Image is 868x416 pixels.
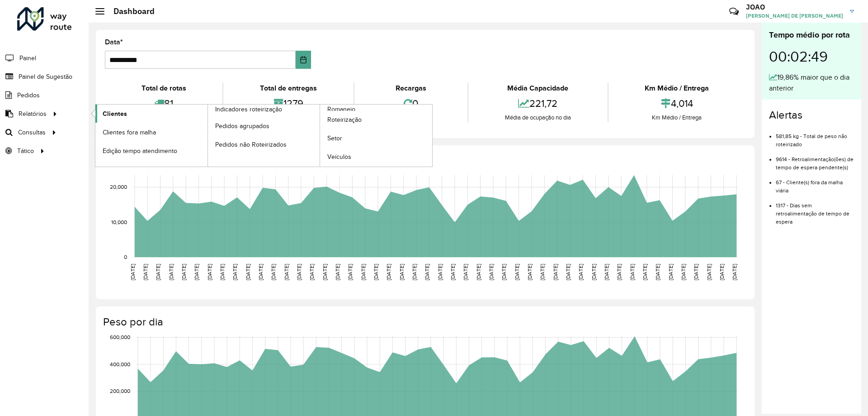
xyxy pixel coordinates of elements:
label: Data [105,37,123,48]
text: [DATE] [411,264,417,280]
span: Clientes [103,109,127,119]
text: [DATE] [373,264,379,280]
div: Total de rotas [107,83,220,94]
button: Choose Date [296,51,311,69]
text: 10,000 [111,219,127,225]
text: [DATE] [360,264,366,280]
div: Km Médio / Entrega [611,113,743,122]
div: Tempo médio por rota [769,29,854,41]
text: [DATE] [424,264,430,280]
text: [DATE] [591,264,597,280]
text: [DATE] [719,264,725,280]
text: [DATE] [539,264,545,280]
div: 1279 [226,94,351,113]
span: Romaneio [327,105,355,114]
div: Média Capacidade [471,83,605,94]
text: [DATE] [655,264,660,280]
text: [DATE] [462,264,468,280]
text: 400,000 [110,361,130,367]
div: Média de ocupação no dia [471,113,605,122]
text: [DATE] [450,264,456,280]
a: Roteirização [320,111,432,129]
text: [DATE] [142,264,148,280]
a: Clientes [95,105,208,123]
a: Veículos [320,148,432,166]
text: [DATE] [322,264,328,280]
text: [DATE] [488,264,494,280]
span: [PERSON_NAME] DE [PERSON_NAME] [746,12,843,20]
text: [DATE] [296,264,302,280]
span: Tático [17,146,34,156]
div: 221,72 [471,94,605,113]
div: 0 [357,94,465,113]
h4: Peso por dia [103,316,745,329]
h3: JOAO [746,3,843,11]
div: 4,014 [611,94,743,113]
text: [DATE] [181,264,187,280]
text: 20,000 [110,184,127,190]
text: [DATE] [335,264,340,280]
li: 67 - Cliente(s) fora da malha viária [776,172,854,195]
span: Veículos [327,152,351,162]
text: [DATE] [258,264,264,280]
text: [DATE] [207,264,212,280]
span: Indicadores roteirização [215,105,282,114]
h4: Alertas [769,109,854,122]
a: Edição tempo atendimento [95,142,208,160]
text: 200,000 [110,388,130,394]
text: [DATE] [130,264,136,280]
span: Pedidos [17,91,40,100]
text: [DATE] [706,264,712,280]
text: [DATE] [168,264,174,280]
text: [DATE] [552,264,558,280]
span: Edição tempo atendimento [103,146,177,156]
span: Roteirização [327,115,362,124]
text: [DATE] [309,264,315,280]
text: [DATE] [219,264,225,280]
span: Setor [327,134,342,143]
h2: Dashboard [104,6,155,16]
div: 00:02:49 [769,41,854,72]
div: Km Médio / Entrega [611,83,743,94]
div: 81 [107,94,220,113]
text: [DATE] [693,264,699,280]
text: [DATE] [578,264,584,280]
a: Romaneio [208,105,433,167]
li: 9614 - Retroalimentação(ões) de tempo de espera pendente(s) [776,148,854,172]
li: 581,85 kg - Total de peso não roteirizado [776,125,854,148]
text: 0 [124,254,127,260]
text: 600,000 [110,334,130,340]
text: [DATE] [680,264,686,280]
a: Pedidos não Roteirizados [208,135,320,153]
a: Indicadores roteirização [95,105,320,167]
text: [DATE] [565,264,571,280]
text: [DATE] [437,264,443,280]
a: Contato Rápido [724,2,744,21]
span: Consultas [18,128,46,137]
text: [DATE] [232,264,238,280]
text: [DATE] [193,264,199,280]
span: Painel de Sugestão [19,72,72,81]
div: 19,86% maior que o dia anterior [769,72,854,94]
text: [DATE] [283,264,289,280]
a: Setor [320,129,432,148]
text: [DATE] [155,264,161,280]
text: [DATE] [514,264,520,280]
text: [DATE] [386,264,392,280]
text: [DATE] [642,264,648,280]
div: Total de entregas [226,83,351,94]
div: Recargas [357,83,465,94]
a: Pedidos agrupados [208,117,320,135]
text: [DATE] [527,264,533,280]
text: [DATE] [476,264,481,280]
text: [DATE] [245,264,251,280]
span: Pedidos agrupados [215,121,269,131]
text: [DATE] [399,264,405,280]
a: Clientes fora malha [95,123,208,141]
text: [DATE] [604,264,609,280]
text: [DATE] [668,264,674,280]
li: 1317 - Dias sem retroalimentação de tempo de espera [776,195,854,226]
text: [DATE] [347,264,353,280]
span: Pedidos não Roteirizados [215,140,287,149]
text: [DATE] [731,264,737,280]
